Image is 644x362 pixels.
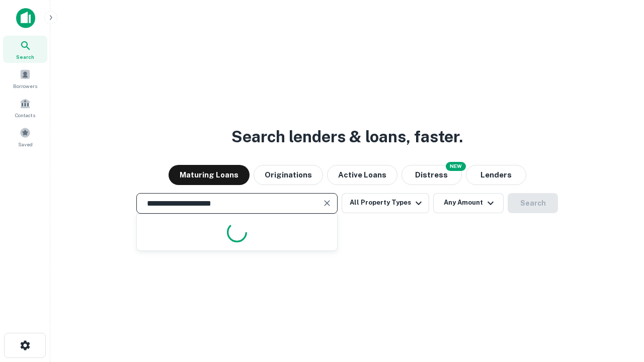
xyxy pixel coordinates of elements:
button: Any Amount [433,193,504,213]
button: Active Loans [327,165,397,185]
span: Saved [18,140,33,148]
div: NEW [446,162,466,171]
iframe: Chat Widget [594,282,644,330]
button: Originations [254,165,323,185]
a: Borrowers [3,65,47,92]
a: Contacts [3,94,47,121]
span: Search [16,53,34,61]
button: Search distressed loans with lien and other non-mortgage details. [401,165,462,185]
button: Maturing Loans [169,165,250,185]
a: Search [3,36,47,63]
img: capitalize-icon.png [16,8,35,28]
h3: Search lenders & loans, faster. [231,125,463,149]
button: Lenders [466,165,526,185]
span: Borrowers [13,82,37,90]
button: Clear [320,196,334,210]
a: Saved [3,123,47,150]
button: All Property Types [342,193,429,213]
span: Contacts [15,111,35,119]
